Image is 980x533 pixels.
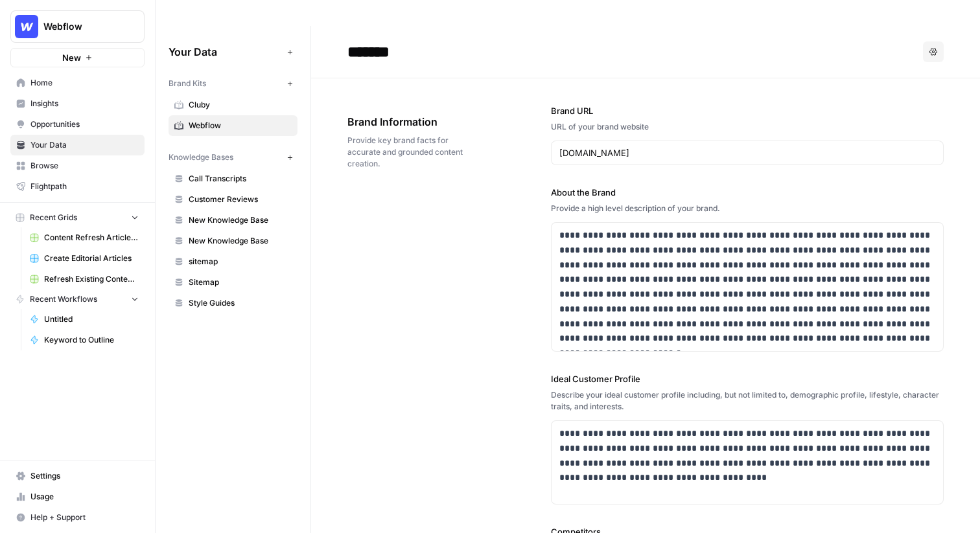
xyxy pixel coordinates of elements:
[24,248,145,269] a: Create Editorial Articles
[10,176,145,197] a: Flightpath
[169,251,297,272] a: sitemap
[10,93,145,114] a: Insights
[189,214,292,226] span: New Knowledge Base
[169,115,297,136] a: Webflow
[30,512,139,523] span: Help + Support
[551,186,944,199] label: About the Brand
[559,146,935,159] input: www.sundaysoccer.com
[169,95,297,115] a: Cluby
[30,139,139,151] span: Your Data
[44,334,139,346] span: Keyword to Outline
[10,73,145,93] a: Home
[551,121,944,133] div: URL of your brand website
[189,99,292,111] span: Cluby
[10,155,145,176] a: Browse
[62,51,81,64] span: New
[169,44,282,60] span: Your Data
[30,119,139,130] span: Opportunities
[43,20,122,33] span: Webflow
[551,389,944,413] div: Describe your ideal customer profile including, but not limited to, demographic profile, lifestyl...
[30,470,139,482] span: Settings
[189,277,292,288] span: Sitemap
[189,120,292,131] span: Webflow
[10,114,145,135] a: Opportunities
[10,289,145,309] button: Recent Workflows
[30,212,77,223] span: Recent Grids
[30,181,139,192] span: Flightpath
[189,256,292,267] span: sitemap
[30,160,139,172] span: Browse
[24,269,145,289] a: Refresh Existing Content (6)
[189,297,292,309] span: Style Guides
[169,210,297,231] a: New Knowledge Base
[189,173,292,185] span: Call Transcripts
[347,135,478,170] span: Provide key brand facts for accurate and grounded content creation.
[169,189,297,210] a: Customer Reviews
[169,152,233,163] span: Knowledge Bases
[44,253,139,264] span: Create Editorial Articles
[44,232,139,244] span: Content Refresh Article (Demo Grid)
[10,486,145,507] a: Usage
[551,372,944,385] label: Ideal Customer Profile
[169,168,297,189] a: Call Transcripts
[10,48,145,67] button: New
[44,313,139,325] span: Untitled
[169,272,297,293] a: Sitemap
[551,104,944,117] label: Brand URL
[551,203,944,214] div: Provide a high level description of your brand.
[30,98,139,109] span: Insights
[10,10,145,43] button: Workspace: Webflow
[169,231,297,251] a: New Knowledge Base
[30,293,97,305] span: Recent Workflows
[15,15,38,38] img: Webflow Logo
[10,507,145,528] button: Help + Support
[44,273,139,285] span: Refresh Existing Content (6)
[24,309,145,330] a: Untitled
[10,466,145,486] a: Settings
[347,114,478,130] span: Brand Information
[189,194,292,205] span: Customer Reviews
[30,491,139,503] span: Usage
[10,135,145,155] a: Your Data
[24,330,145,350] a: Keyword to Outline
[169,293,297,313] a: Style Guides
[189,235,292,247] span: New Knowledge Base
[169,78,206,89] span: Brand Kits
[10,208,145,227] button: Recent Grids
[30,77,139,89] span: Home
[24,227,145,248] a: Content Refresh Article (Demo Grid)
